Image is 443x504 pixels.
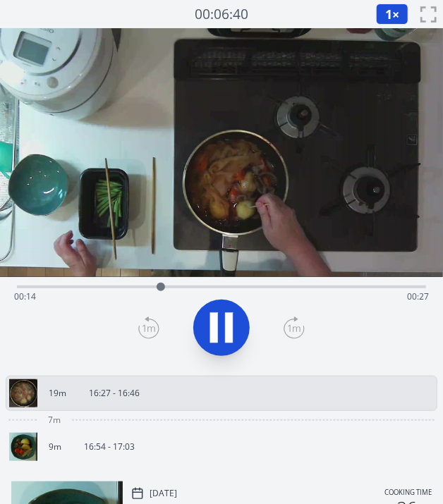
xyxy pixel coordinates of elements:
[384,487,432,500] p: Cooking time
[407,290,429,302] span: 00:27
[376,4,408,25] button: 1×
[150,488,177,499] p: [DATE]
[14,290,36,302] span: 00:14
[48,414,61,426] span: 7m
[9,433,37,461] img: 251001075447_thumb.jpeg
[195,4,248,25] a: 00:06:40
[9,379,37,407] img: 251001072823_thumb.jpeg
[84,441,135,453] p: 16:54 - 17:03
[385,6,392,23] span: 1
[89,388,140,399] p: 16:27 - 16:46
[49,441,61,453] p: 9m
[49,388,66,399] p: 19m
